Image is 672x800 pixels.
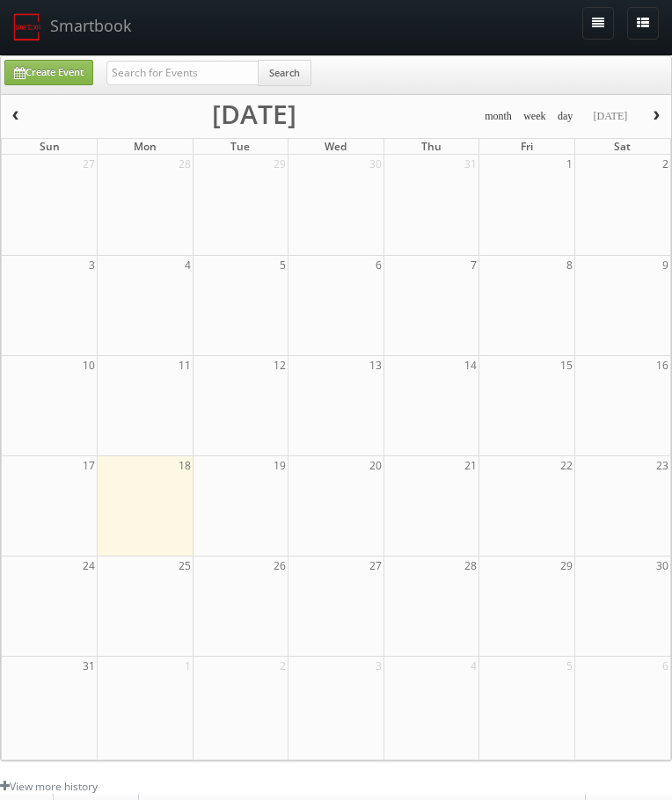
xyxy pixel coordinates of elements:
span: 29 [559,556,574,575]
span: 23 [654,456,670,475]
button: day [551,105,580,127]
span: Sun [40,139,60,154]
input: Search for Events [106,61,259,85]
span: 6 [374,256,383,274]
span: 9 [661,256,670,274]
span: 28 [463,556,478,575]
button: [DATE] [587,105,633,127]
button: week [517,105,552,127]
span: Wed [325,139,347,154]
span: 30 [368,155,383,173]
span: 31 [463,155,478,173]
span: 25 [177,556,193,575]
span: 26 [272,556,288,575]
span: 24 [81,556,97,575]
span: Tue [230,139,250,154]
span: 3 [87,256,97,274]
span: 19 [272,456,288,475]
span: 27 [81,155,97,173]
span: 8 [565,256,574,274]
a: Create Event [4,60,93,85]
span: 4 [183,256,193,274]
span: Fri [521,139,533,154]
span: 1 [565,155,574,173]
span: 4 [469,657,478,675]
span: 5 [278,256,288,274]
span: 16 [654,356,670,375]
span: Mon [134,139,157,154]
span: 2 [661,155,670,173]
span: 28 [177,155,193,173]
span: 3 [374,657,383,675]
span: 7 [469,256,478,274]
span: 6 [661,657,670,675]
span: 27 [368,556,383,575]
span: 13 [368,356,383,375]
button: month [478,105,518,127]
h2: [DATE] [212,105,296,123]
span: 31 [81,657,97,675]
span: 30 [654,556,670,575]
span: 5 [565,657,574,675]
span: 12 [272,356,288,375]
button: Search [258,60,311,86]
img: smartbook-logo.png [13,13,41,41]
span: 11 [177,356,193,375]
span: 21 [463,456,478,475]
span: 2 [278,657,288,675]
span: 14 [463,356,478,375]
span: 18 [177,456,193,475]
span: 15 [559,356,574,375]
span: 10 [81,356,97,375]
span: 17 [81,456,97,475]
span: 1 [183,657,193,675]
span: 20 [368,456,383,475]
span: Thu [421,139,442,154]
span: 29 [272,155,288,173]
span: Sat [614,139,631,154]
span: 22 [559,456,574,475]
